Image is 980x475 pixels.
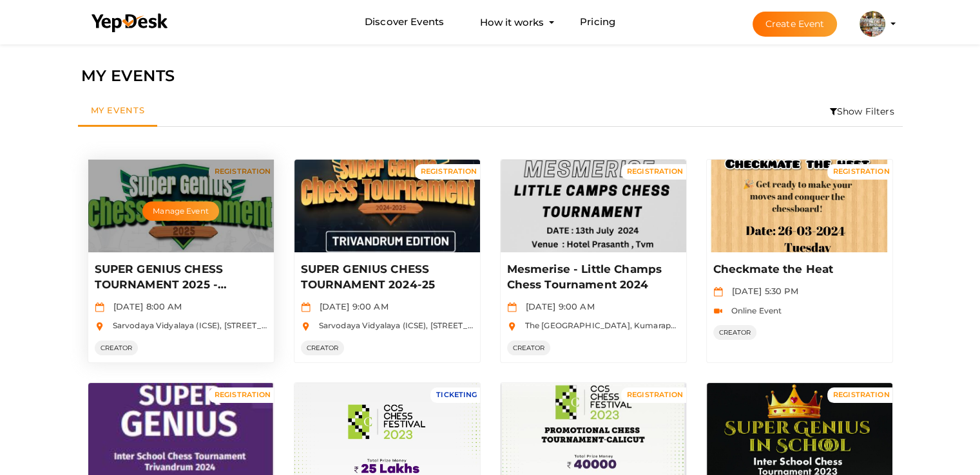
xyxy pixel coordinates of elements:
span: Sarvodaya Vidyalaya (ICSE), [STREET_ADDRESS] [106,321,303,330]
a: Pricing [580,10,615,34]
span: CREATOR [713,325,757,340]
span: Sarvodaya Vidyalaya (ICSE), [STREET_ADDRESS] [312,321,510,330]
p: Checkmate the Heat [713,262,883,277]
button: Create Event [753,12,838,37]
span: [DATE] 9:00 AM [313,301,389,312]
a: My Events [78,97,158,127]
img: calendar.svg [95,303,104,312]
p: Mesmerise - Little Champs Chess Tournament 2024 [507,262,677,293]
span: Online Event [725,306,782,315]
span: [DATE] 9:00 AM [519,301,595,312]
span: CREATOR [95,340,139,355]
button: Manage Event [142,201,218,221]
div: MY EVENTS [81,64,899,88]
span: My Events [91,105,145,115]
img: video-icon.svg [713,306,723,316]
img: calendar.svg [507,303,517,312]
span: CREATOR [507,340,551,355]
img: SNXIXYF2_small.jpeg [860,11,885,37]
img: calendar.svg [301,303,311,312]
p: SUPER GENIUS CHESS TOURNAMENT 2024-25 [301,262,470,293]
img: calendar.svg [713,287,723,297]
img: location.svg [95,322,104,331]
button: How it works [476,10,548,34]
span: [DATE] 5:30 PM [725,286,798,296]
span: [DATE] 8:00 AM [107,301,182,312]
img: location.svg [301,322,311,331]
li: Show Filters [821,97,903,126]
a: Discover Events [365,10,444,34]
img: location.svg [507,322,517,331]
p: SUPER GENIUS CHESS TOURNAMENT 2025 - TRIVANDRUM EDITION [95,262,264,293]
span: CREATOR [301,340,345,355]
